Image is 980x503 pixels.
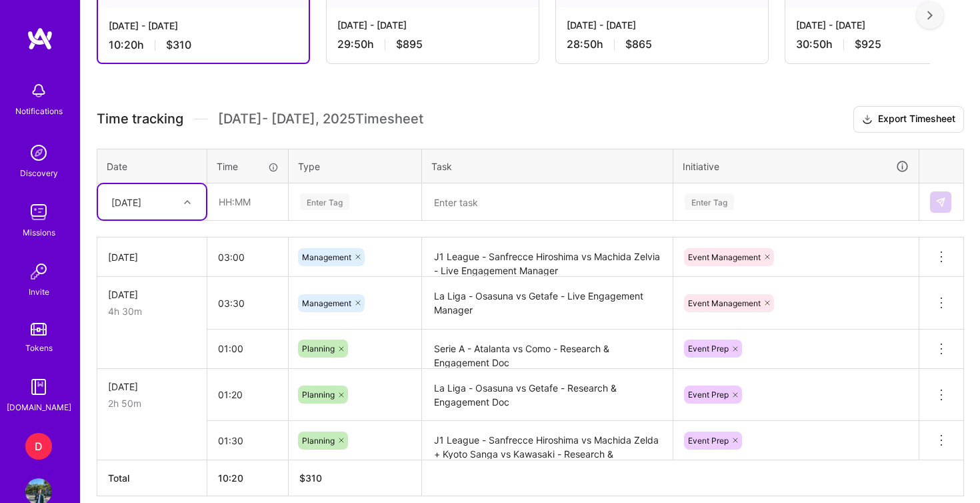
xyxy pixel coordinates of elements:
[109,19,298,33] div: [DATE] - [DATE]
[25,341,53,355] div: Tokens
[688,298,761,308] span: Event Management
[31,323,47,336] img: tokens
[927,11,933,20] img: right
[207,286,288,321] input: HH:MM
[423,370,671,420] textarea: La Liga - Osasuna vs Getafe - Research & Engagement Doc
[111,195,141,209] div: [DATE]
[207,460,289,496] th: 10:20
[567,37,757,51] div: 28:50 h
[218,111,423,127] span: [DATE] - [DATE] , 2025 Timesheet
[97,460,207,496] th: Total
[25,258,52,285] img: Invite
[625,37,652,51] span: $865
[207,331,288,366] input: HH:MM
[422,149,673,183] th: Task
[688,436,729,446] span: Event Prep
[683,159,909,174] div: Initiative
[567,18,757,32] div: [DATE] - [DATE]
[337,18,528,32] div: [DATE] - [DATE]
[108,396,196,410] div: 2h 50m
[688,390,729,400] span: Event Prep
[25,374,52,400] img: guide book
[108,288,196,302] div: [DATE]
[423,422,671,459] textarea: J1 League - Sanfrecce Hiroshima vs Machida Zelda + Kyoto Sanga vs Kawasaki - Research & Engagemen...
[300,191,349,212] div: Enter Tag
[302,252,351,262] span: Management
[108,250,196,264] div: [DATE]
[25,139,52,166] img: discovery
[289,149,422,183] th: Type
[25,199,52,225] img: teamwork
[302,298,351,308] span: Management
[302,344,335,354] span: Planning
[396,37,423,51] span: $895
[15,104,63,118] div: Notifications
[25,433,52,460] div: D
[207,377,288,412] input: HH:MM
[855,37,881,51] span: $925
[853,106,964,133] button: Export Timesheet
[108,304,196,318] div: 4h 30m
[423,278,671,328] textarea: La Liga - Osasuna vs Getafe - Live Engagement Manager
[685,191,734,212] div: Enter Tag
[97,111,183,127] span: Time tracking
[166,38,191,52] span: $310
[302,436,335,446] span: Planning
[423,239,671,276] textarea: J1 League - Sanfrecce Hiroshima vs Machida Zelvia - Live Engagement Manager
[25,77,52,104] img: bell
[208,184,287,219] input: HH:MM
[302,390,335,400] span: Planning
[109,38,298,52] div: 10:20 h
[207,423,288,458] input: HH:MM
[27,27,53,51] img: logo
[7,400,71,414] div: [DOMAIN_NAME]
[23,225,55,239] div: Missions
[22,433,55,460] a: D
[217,159,279,173] div: Time
[862,113,873,127] i: icon Download
[207,239,288,275] input: HH:MM
[337,37,528,51] div: 29:50 h
[184,199,191,205] i: icon Chevron
[423,331,671,368] textarea: Serie A - Atalanta vs Como - Research & Engagement Doc
[29,285,49,299] div: Invite
[688,344,729,354] span: Event Prep
[935,197,946,207] img: Submit
[20,166,58,180] div: Discovery
[97,149,207,183] th: Date
[299,472,322,484] span: $ 310
[688,252,761,262] span: Event Management
[108,380,196,394] div: [DATE]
